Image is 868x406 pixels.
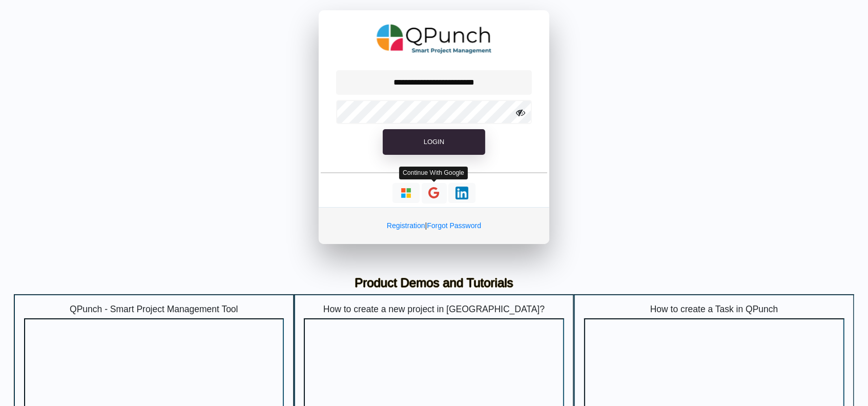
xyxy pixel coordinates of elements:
button: Login [383,129,485,155]
img: QPunch [377,21,492,57]
div: | [319,207,549,244]
span: Login [424,138,444,146]
h5: How to create a Task in QPunch [584,304,844,315]
h5: QPunch - Smart Project Management Tool [24,304,284,315]
a: Forgot Password [427,221,481,230]
button: Continue With Microsoft Azure [392,183,420,203]
button: Continue With LinkedIn [448,183,476,203]
img: Loading... [456,187,468,199]
img: Loading... [400,187,412,199]
a: Registration [387,221,425,230]
h3: Product Demos and Tutorials [22,276,846,291]
div: Continue With Google [399,167,468,179]
h5: How to create a new project in [GEOGRAPHIC_DATA]? [304,304,564,315]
